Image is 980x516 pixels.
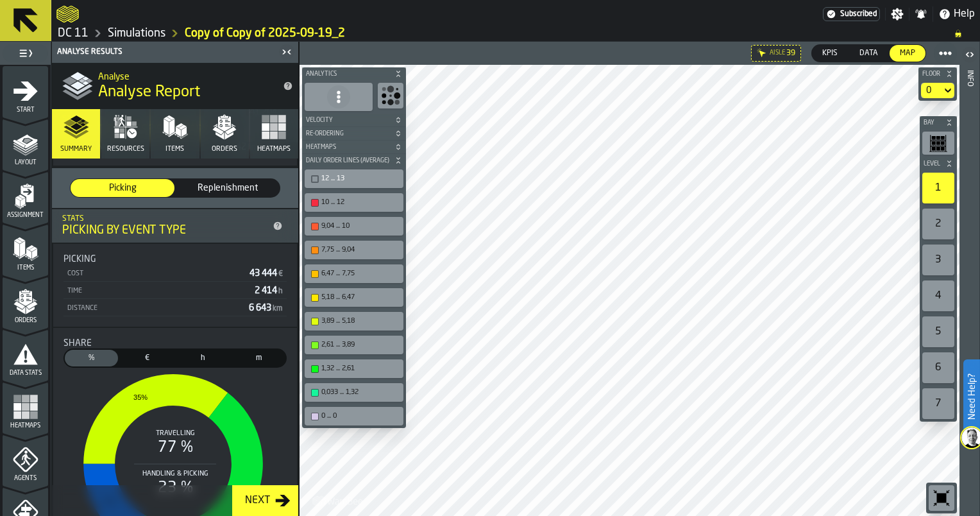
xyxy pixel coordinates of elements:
[918,67,957,80] button: button-
[302,309,406,333] div: button-toolbar-undefined
[933,6,980,22] label: button-toggle-Help
[302,114,406,126] button: button-
[757,48,767,58] div: Hide filter
[920,116,957,129] button: button-
[307,409,401,423] div: 0 ... 0
[273,305,283,313] span: km
[920,314,957,350] div: button-toolbar-undefined
[849,44,889,62] label: button-switch-multi-Data
[66,304,244,313] div: Distance
[302,191,406,214] div: button-toolbar-undefined
[922,280,954,311] div: 4
[920,129,957,157] div: button-toolbar-undefined
[303,144,392,151] span: Heatmaps
[321,175,398,183] div: 12 ... 13
[886,8,909,21] label: button-toggle-Settings
[119,348,175,368] label: button-switch-multi-Cost
[3,370,48,377] span: Data Stats
[302,262,406,286] div: button-toolbar-undefined
[954,6,975,22] span: Help
[98,69,273,82] h2: Sub Title
[52,42,298,63] header: Analyse Results
[212,145,237,153] span: Orders
[231,348,287,368] label: button-switch-multi-Distance
[3,434,48,486] li: menu Agents
[307,291,401,304] div: 5,18 ... 6,47
[849,45,888,62] div: thumb
[302,381,406,404] div: button-toolbar-undefined
[303,157,392,164] span: Daily Order Lines (Average)
[961,44,979,67] label: button-toggle-Open
[63,338,92,348] span: Share
[909,8,933,21] label: button-toggle-Notifications
[823,7,880,21] div: Menu Subscription
[175,348,231,368] label: button-switch-multi-Time
[55,47,278,56] div: Analyse Results
[66,270,244,278] div: Cost
[62,223,267,237] div: Picking by event type
[812,45,848,62] div: thumb
[307,172,401,185] div: 12 ... 13
[307,243,401,257] div: 7,75 ... 9,04
[3,329,48,381] li: menu Data Stats
[67,352,115,364] span: %
[98,82,200,103] span: Analyse Report
[920,242,957,278] div: button-toolbar-undefined
[307,338,401,352] div: 2,61 ... 3,89
[63,338,287,348] div: Title
[56,3,79,26] a: logo-header
[63,254,287,264] div: Title
[302,286,406,309] div: button-toolbar-undefined
[922,245,954,275] div: 3
[321,270,398,278] div: 6,47 ... 7,75
[890,45,925,62] div: thumb
[811,44,849,62] label: button-switch-multi-KPIs
[3,264,48,271] span: Items
[302,141,406,153] button: button-
[959,42,979,516] header: Info
[3,159,48,166] span: Layout
[3,317,48,324] span: Orders
[921,83,954,98] div: DropdownMenuValue-default-floor
[175,178,280,198] label: button-switch-multi-Replenishment
[380,85,401,106] svg: Show Congestion
[321,341,398,349] div: 2,61 ... 3,89
[302,67,406,80] button: button-
[3,422,48,429] span: Heatmaps
[307,362,401,375] div: 1,32 ... 2,61
[123,352,171,364] span: €
[922,173,954,203] div: 1
[302,488,375,513] a: logo-header
[165,145,184,153] span: Items
[63,282,287,299] div: StatList-item-Time
[232,350,285,366] div: thumb
[3,107,48,114] span: Start
[66,287,249,295] div: Time
[63,348,119,368] label: button-switch-multi-Share
[249,304,284,313] span: 6 643
[321,246,398,254] div: 7,75 ... 9,04
[854,47,883,59] span: Data
[921,119,943,126] span: Bay
[840,10,877,19] span: Subscribed
[302,214,406,238] div: button-toolbar-undefined
[302,404,406,428] div: button-toolbar-undefined
[375,80,406,114] div: button-toolbar-undefined
[302,127,406,140] button: button-
[931,488,952,508] svg: Reset zoom and position
[53,244,297,327] div: stat-Picking
[60,145,92,153] span: Summary
[920,206,957,242] div: button-toolbar-undefined
[303,130,392,137] span: Re-Ordering
[303,117,392,124] span: Velocity
[302,333,406,357] div: button-toolbar-undefined
[321,317,398,325] div: 3,89 ... 5,18
[249,269,284,278] span: 43 444
[63,264,287,282] div: StatList-item-Cost
[278,44,296,60] label: button-toggle-Close me
[176,179,280,197] div: thumb
[302,238,406,262] div: button-toolbar-undefined
[922,352,954,383] div: 6
[179,352,227,364] span: h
